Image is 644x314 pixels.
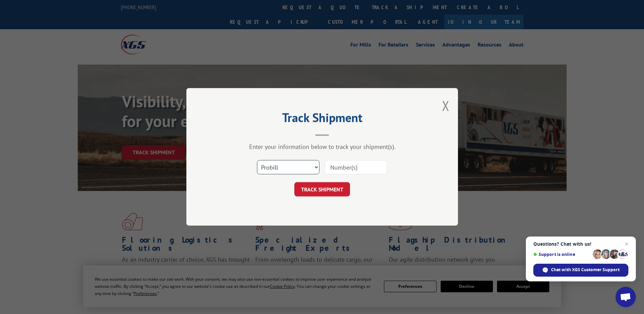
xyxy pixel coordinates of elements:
[533,252,590,257] span: Support is online
[551,267,620,273] span: Chat with XGS Customer Support
[294,182,350,197] button: TRACK SHIPMENT
[220,113,424,126] h2: Track Shipment
[325,160,387,175] input: Number(s)
[220,143,424,151] div: Enter your information below to track your shipment(s).
[623,240,631,248] span: Close chat
[442,97,449,115] button: Close modal
[533,264,628,277] div: Chat with XGS Customer Support
[615,287,636,307] div: Open chat
[533,241,628,247] span: Questions? Chat with us!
